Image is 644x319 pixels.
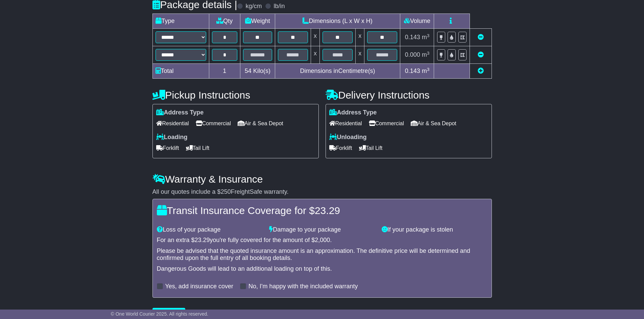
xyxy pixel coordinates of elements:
a: Add new item [478,68,484,74]
span: © One World Courier 2025. All rights reserved. [111,311,209,317]
label: Unloading [329,134,367,141]
label: No, I'm happy with the included warranty [248,283,358,290]
td: x [356,46,364,64]
span: 0.143 [405,68,420,74]
span: Air & Sea Depot [238,118,283,129]
h4: Pickup Instructions [152,89,319,101]
span: Commercial [196,118,231,129]
a: Remove this item [478,51,484,58]
label: lb/in [273,3,285,10]
span: m [422,34,430,41]
span: Tail Lift [186,143,210,153]
h4: Transit Insurance Coverage for $ [157,205,487,216]
span: 23.29 [315,205,340,216]
td: Volume [400,14,434,29]
td: Dimensions (L x W x H) [275,14,400,29]
span: Residential [329,118,362,129]
h4: Warranty & Insurance [152,174,492,185]
div: If your package is stolen [378,226,491,234]
a: Remove this item [478,34,484,41]
span: Air & Sea Depot [411,118,456,129]
td: Type [152,14,209,29]
span: 2,000 [315,237,330,243]
div: For an extra $ you're fully covered for the amount of $ . [157,237,487,244]
span: Commercial [369,118,404,129]
td: 1 [209,64,240,79]
td: x [356,29,364,46]
span: 23.29 [195,237,210,243]
span: 0.000 [405,51,420,58]
span: Forklift [156,143,179,153]
div: Damage to your package [266,226,378,234]
span: Forklift [329,143,352,153]
span: 54 [245,68,252,74]
td: Kilo(s) [240,64,275,79]
td: x [311,29,319,46]
div: All our quotes include a $ FreightSafe warranty. [152,188,492,196]
sup: 3 [427,33,430,38]
h4: Delivery Instructions [326,89,492,101]
span: Residential [156,118,189,129]
span: 250 [221,188,231,195]
span: m [422,68,430,74]
sup: 3 [427,51,430,56]
label: kg/cm [245,3,262,10]
td: Dimensions in Centimetre(s) [275,64,400,79]
label: Loading [156,134,188,141]
td: Qty [209,14,240,29]
td: x [311,46,319,64]
span: 0.143 [405,34,420,41]
div: Dangerous Goods will lead to an additional loading on top of this. [157,265,487,273]
div: Please be advised that the quoted insurance amount is an approximation. The definitive price will... [157,247,487,262]
div: Loss of your package [153,226,266,234]
label: Address Type [329,109,377,116]
sup: 3 [427,67,430,72]
td: Total [152,64,209,79]
td: Weight [240,14,275,29]
label: Yes, add insurance cover [165,283,233,290]
label: Address Type [156,109,204,116]
span: Tail Lift [359,143,383,153]
span: m [422,51,430,58]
